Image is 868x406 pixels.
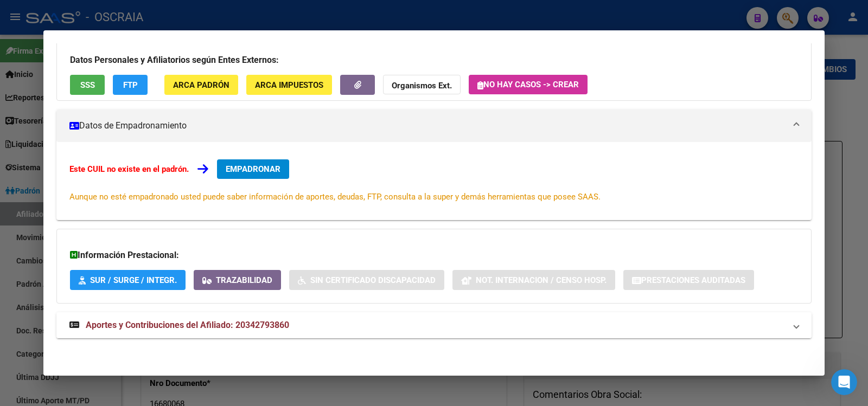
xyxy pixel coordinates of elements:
span: EMPADRONAR [226,164,280,174]
span: ARCA Padrón [173,80,229,90]
span: ARCA Impuestos [255,80,323,90]
mat-expansion-panel-header: Datos de Empadronamiento [56,109,812,142]
button: SSS [70,75,105,95]
mat-expansion-panel-header: Aportes y Contribuciones del Afiliado: 20342793860 [56,312,812,338]
button: Sin Certificado Discapacidad [289,270,444,290]
strong: Organismos Ext. [392,81,452,91]
button: ARCA Padrón [164,75,238,95]
span: Sin Certificado Discapacidad [310,275,436,285]
button: SUR / SURGE / INTEGR. [70,270,186,290]
button: Prestaciones Auditadas [623,270,754,290]
span: No hay casos -> Crear [477,80,579,89]
iframe: Intercom live chat [831,369,857,395]
button: ARCA Impuestos [246,75,332,95]
h3: Datos Personales y Afiliatorios según Entes Externos: [70,54,798,67]
mat-panel-title: Datos de Empadronamiento [69,119,786,132]
button: No hay casos -> Crear [469,75,588,94]
span: SSS [80,80,95,90]
button: Trazabilidad [194,270,281,290]
strong: Este CUIL no existe en el padrón. [69,164,189,174]
span: SUR / SURGE / INTEGR. [90,275,177,285]
button: EMPADRONAR [217,159,289,179]
span: FTP [123,80,138,90]
button: FTP [113,75,148,95]
button: Organismos Ext. [383,75,461,95]
span: Aportes y Contribuciones del Afiliado: 20342793860 [86,320,289,330]
span: Aunque no esté empadronado usted puede saber información de aportes, deudas, FTP, consulta a la s... [69,192,601,202]
button: Not. Internacion / Censo Hosp. [452,270,615,290]
span: Trazabilidad [216,275,272,285]
span: Prestaciones Auditadas [641,275,745,285]
span: Not. Internacion / Censo Hosp. [476,275,607,285]
h3: Información Prestacional: [70,249,798,262]
div: Datos de Empadronamiento [56,142,812,220]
